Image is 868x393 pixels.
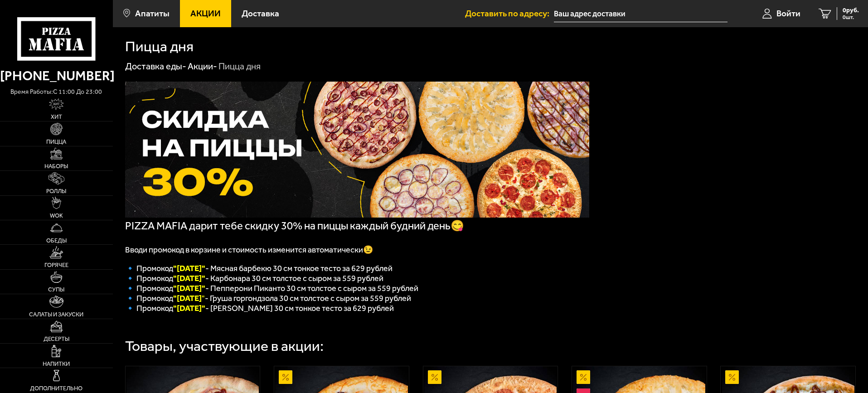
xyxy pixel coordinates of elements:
b: "[DATE] [173,293,202,303]
span: PIZZA MAFIA дарит тебе скидку 30% на пиццы каждый будний день😋 [125,219,464,232]
span: Акции [190,9,221,18]
span: 🔹 Промокод - Пепперони Пиканто 30 см толстое с сыром за 559 рублей [125,283,418,293]
span: 🔹 Промокод - Груша горгондзола 30 см толстое с сыром за 559 рублей [125,293,411,303]
span: WOK [50,213,63,218]
span: Супы [48,286,64,292]
img: 1024x1024 [125,82,589,218]
span: Салаты и закуски [29,311,83,317]
span: Роллы [46,188,66,194]
span: Обеды [46,238,67,243]
div: Пицца дня [218,61,261,73]
font: " [173,293,205,303]
div: Товары, участвующие в акции: [125,339,324,354]
a: Доставка еды- [125,61,186,72]
input: Ваш адрес доставки [554,5,727,22]
span: Наборы [44,163,68,169]
img: Акционный [725,370,739,384]
span: Войти [776,9,800,18]
span: Доставить по адресу: [465,9,554,18]
span: Вводи промокод в корзине и стоимость изменится автоматически😉 [125,245,373,255]
img: Акционный [428,370,441,384]
font: "[DATE]" [173,263,205,273]
span: Напитки [43,361,70,367]
span: 🔹 Промокод - Мясная барбекю 30 см тонкое тесто за 629 рублей [125,263,393,273]
span: Дополнительно [30,385,82,391]
a: Акции- [188,61,217,72]
span: 0 руб. [843,7,859,14]
span: Апатиты [135,9,170,18]
font: "[DATE]" [173,283,205,293]
span: 🔹 Промокод - Карбонара 30 см толстое с сыром за 559 рублей [125,273,383,283]
h1: Пицца дня [125,39,194,54]
font: "[DATE]" [173,273,205,283]
img: Акционный [577,370,590,384]
span: Горячее [44,262,68,268]
span: Десерты [44,336,69,342]
span: 0 шт. [843,15,859,20]
span: Пицца [46,139,66,145]
font: "[DATE]" [173,303,205,313]
span: Доставка [242,9,279,18]
span: Хит [51,114,62,120]
img: Акционный [279,370,292,384]
span: 🔹 Промокод - [PERSON_NAME] 30 см тонкое тесто за 629 рублей [125,303,394,313]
